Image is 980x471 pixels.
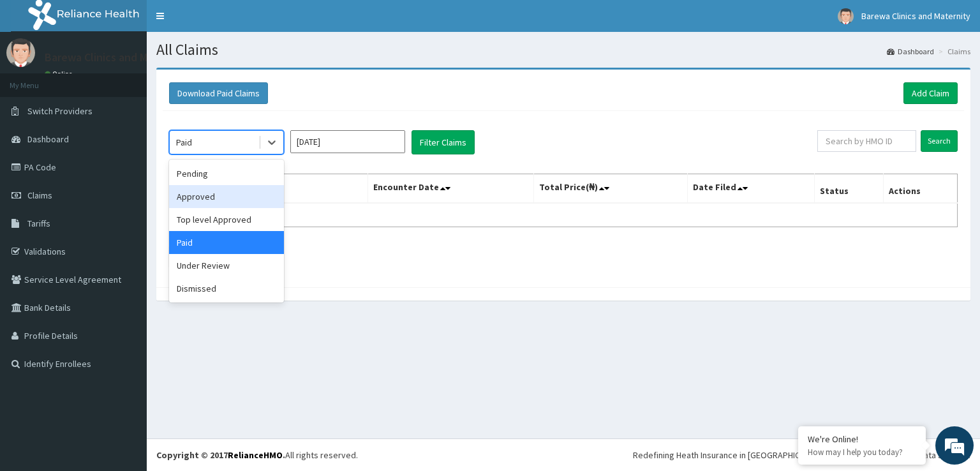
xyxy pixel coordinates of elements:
span: Claims [27,190,52,201]
img: User Image [6,38,35,67]
h1: All Claims [156,41,970,58]
span: We're online! [74,149,176,278]
div: Redefining Heath Insurance in [GEOGRAPHIC_DATA] using Telemedicine and Data Science! [633,449,970,461]
th: Actions [883,174,957,204]
div: Under Review [169,254,284,277]
input: Search [921,130,958,152]
th: Date Filed [688,174,815,204]
li: Claims [935,46,970,57]
textarea: Type your message and hit 'Enter' [6,325,243,370]
button: Download Paid Claims [169,82,268,104]
th: Total Price(₦) [534,174,688,204]
div: Minimize live chat window [209,6,240,37]
div: Approved [169,185,284,208]
input: Search by HMO ID [817,130,916,152]
span: Tariffs [27,218,50,229]
p: Barewa Clinics and Maternity [45,52,188,63]
img: d_794563401_company_1708531726252_794563401 [24,64,52,96]
div: Top level Approved [169,208,284,231]
th: Encounter Date [368,174,534,204]
div: Paid [169,231,284,254]
a: Online [45,70,75,78]
a: Dashboard [887,46,934,57]
div: Pending [169,162,284,185]
span: Barewa Clinics and Maternity [861,10,970,22]
span: Switch Providers [27,105,93,117]
a: Add Claim [903,82,958,104]
div: Chat with us now [66,71,214,88]
a: RelianceHMO [228,449,283,461]
div: Paid [176,136,192,149]
img: User Image [838,8,854,24]
span: Dashboard [27,133,69,145]
div: Dismissed [169,277,284,300]
div: We're Online! [808,433,916,445]
footer: All rights reserved. [147,438,980,471]
input: Select Month and Year [290,130,405,153]
th: Status [815,174,883,204]
strong: Copyright © 2017 . [156,449,285,461]
button: Filter Claims [412,130,475,154]
p: How may I help you today? [808,447,916,458]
